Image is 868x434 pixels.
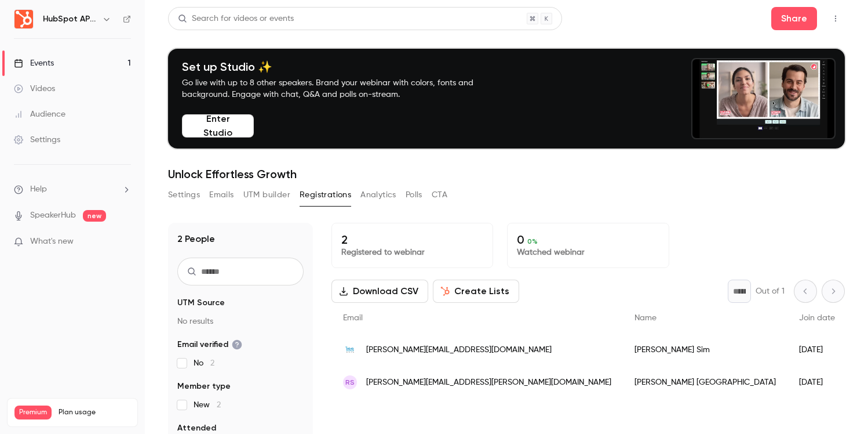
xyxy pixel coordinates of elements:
span: RS [345,377,355,388]
button: Analytics [360,186,396,204]
span: Attended [177,422,216,434]
button: Enter Studio [182,114,254,138]
h1: Unlock Effortless Growth [168,167,845,181]
div: Videos [14,83,55,95]
span: Join date [799,314,835,322]
div: [PERSON_NAME] Sim [623,334,787,366]
div: [PERSON_NAME] [GEOGRAPHIC_DATA] [623,366,787,399]
span: Premium [14,406,52,419]
span: 0 % [527,237,538,245]
div: [DATE] [787,334,847,366]
h4: Set up Studio ✨ [182,60,501,74]
h1: 2 People [177,232,215,246]
button: Polls [406,186,422,204]
button: Create Lists [433,280,519,303]
p: Go live with up to 8 other speakers. Brand your webinar with colors, fonts and background. Engage... [182,77,501,100]
p: No results [177,316,304,327]
button: Settings [168,186,200,204]
p: Watched webinar [517,247,659,258]
div: [DATE] [787,366,847,399]
button: UTM builder [243,186,290,204]
p: 2 [341,233,483,247]
div: Events [14,57,54,69]
div: Search for videos or events [178,13,294,25]
img: HubSpot APAC [14,10,33,28]
span: Plan usage [59,408,130,417]
div: Audience [14,108,65,120]
p: Out of 1 [756,285,785,297]
span: New [194,399,221,411]
button: Share [771,7,817,30]
img: iss-data.com [343,343,357,357]
p: Registered to webinar [341,247,483,258]
div: Settings [14,134,60,146]
span: No [194,357,214,369]
span: 2 [210,359,214,367]
a: SpeakerHub [30,209,76,222]
span: What's new [30,236,74,248]
button: CTA [432,186,447,204]
h6: HubSpot APAC [43,13,97,25]
button: Registrations [300,186,351,204]
span: [PERSON_NAME][EMAIL_ADDRESS][DOMAIN_NAME] [366,344,552,356]
button: Download CSV [331,280,428,303]
span: Email [343,314,363,322]
iframe: Noticeable Trigger [117,237,131,247]
span: Member type [177,381,231,392]
span: Email verified [177,339,242,350]
p: 0 [517,233,659,247]
span: UTM Source [177,297,225,309]
span: Name [634,314,657,322]
span: [PERSON_NAME][EMAIL_ADDRESS][PERSON_NAME][DOMAIN_NAME] [366,377,611,389]
span: 2 [217,401,221,409]
span: Help [30,183,47,196]
span: new [83,210,106,222]
button: Emails [209,186,234,204]
li: help-dropdown-opener [14,183,131,196]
